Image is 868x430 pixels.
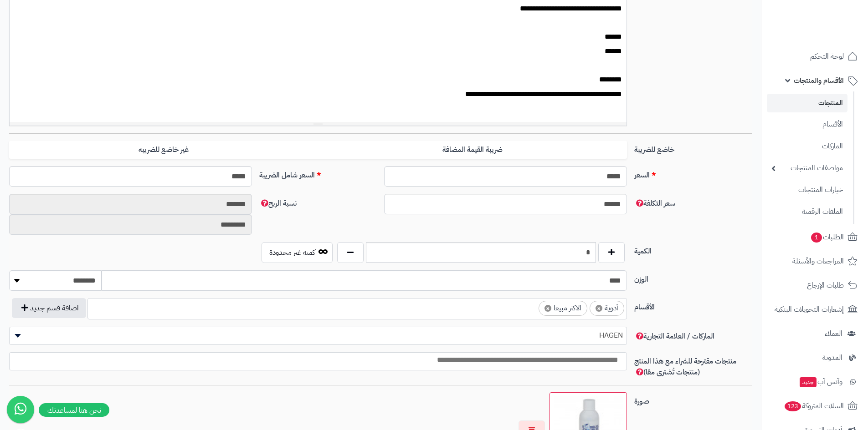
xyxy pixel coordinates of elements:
[596,305,602,312] span: ×
[631,166,755,181] label: السعر
[807,279,844,292] span: طلبات الإرجاع
[767,226,863,248] a: الطلبات1
[799,375,842,388] span: وآتس آب
[767,46,863,67] a: لوحة التحكم
[775,303,844,316] span: إشعارات التحويلات البنكية
[631,270,755,285] label: الوزن
[256,166,380,181] label: السعر شامل الضريبة
[767,94,847,112] a: المنتجات
[631,298,755,313] label: الأقسام
[810,231,844,243] span: الطلبات
[539,301,587,316] li: الاكثر مبيعا
[634,356,736,378] span: منتجات مقترحة للشراء مع هذا المنتج (منتجات تُشترى معًا)
[634,331,714,342] span: الماركات / العلامة التجارية
[767,323,863,344] a: العملاء
[800,377,817,387] span: جديد
[634,198,675,209] span: سعر التكلفة
[9,141,318,159] label: غير خاضع للضريبه
[794,74,844,87] span: الأقسام والمنتجات
[822,351,842,364] span: المدونة
[767,202,847,222] a: الملفات الرقمية
[767,274,863,296] a: طلبات الإرجاع
[767,115,847,134] a: الأقسام
[767,158,847,178] a: مواصفات المنتجات
[806,14,859,33] img: logo-2.png
[318,141,627,159] label: ضريبة القيمة المضافة
[792,255,844,268] span: المراجعات والأسئلة
[767,250,863,272] a: المراجعات والأسئلة
[767,137,847,156] a: الماركات
[12,298,86,318] button: اضافة قسم جديد
[631,392,755,407] label: صورة
[631,242,755,257] label: الكمية
[810,50,844,63] span: لوحة التحكم
[811,232,822,243] span: 1
[825,327,842,340] span: العملاء
[767,371,863,393] a: وآتس آبجديد
[767,347,863,369] a: المدونة
[784,401,802,412] span: 123
[784,400,844,412] span: السلات المتروكة
[10,329,627,342] span: HAGEN
[590,301,624,316] li: أدوية
[259,198,297,209] span: نسبة الربح
[767,395,863,417] a: السلات المتروكة123
[544,305,551,312] span: ×
[9,327,627,345] span: HAGEN
[631,141,755,155] label: خاضع للضريبة
[767,298,863,320] a: إشعارات التحويلات البنكية
[767,180,847,200] a: خيارات المنتجات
